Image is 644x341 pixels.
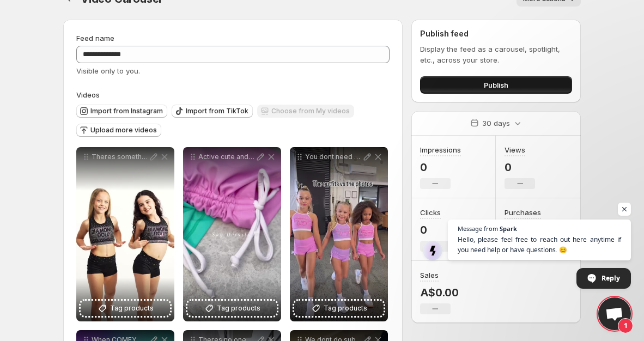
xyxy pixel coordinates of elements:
button: Tag products [187,301,277,316]
span: Tag products [217,303,260,314]
span: Tag products [324,303,367,314]
span: Visible only to you. [76,66,140,75]
button: Tag products [81,301,170,316]
span: 1 [618,318,633,333]
div: Active cute and oh-so comfy Australian made just for your little dolls dancemum dancemums dancemu... [183,147,281,321]
p: 30 days [482,118,510,129]
p: You dont need a fancy shoot or perfect lighting - these sets speak for themselves Whether its a c... [305,153,362,161]
div: You dont need a fancy shoot or perfect lighting - these sets speak for themselves Whether its a c... [290,147,388,321]
span: Import from TikTok [186,107,248,115]
span: Reply [602,269,620,288]
span: Spark [500,226,517,232]
button: Import from TikTok [172,105,253,118]
div: Open chat [598,297,631,330]
p: 0 [420,161,461,174]
p: 0 [420,223,451,236]
h2: Publish feed [420,28,572,39]
button: Publish [420,76,572,94]
p: Display the feed as a carousel, spotlight, etc., across your store. [420,44,572,65]
h3: Views [505,144,525,155]
span: Hello, please feel free to reach out here anytime if you need help or have questions. 😊 [458,234,621,255]
h3: Clicks [420,207,441,218]
p: 0 [505,161,535,174]
button: Import from Instagram [76,105,167,118]
p: Active cute and oh-so comfy Australian made just for your little dolls dancemum dancemums dancemu... [198,153,255,161]
div: Theres something so magnetic about people who bring positive energy into every room and we see th... [76,147,174,321]
span: Import from Instagram [90,107,163,115]
h3: Purchases [505,207,541,218]
span: Videos [76,90,100,99]
span: Publish [484,80,508,90]
span: Message from [458,226,498,232]
span: Upload more videos [90,126,157,135]
span: Feed name [76,34,114,42]
p: A$0.00 [420,286,459,299]
span: Tag products [110,303,154,314]
h3: Impressions [420,144,461,155]
h3: Sales [420,270,439,281]
button: Tag products [294,301,384,316]
button: Upload more videos [76,124,161,137]
p: Theres something so magnetic about people who bring positive energy into every room and we see th... [92,153,148,161]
